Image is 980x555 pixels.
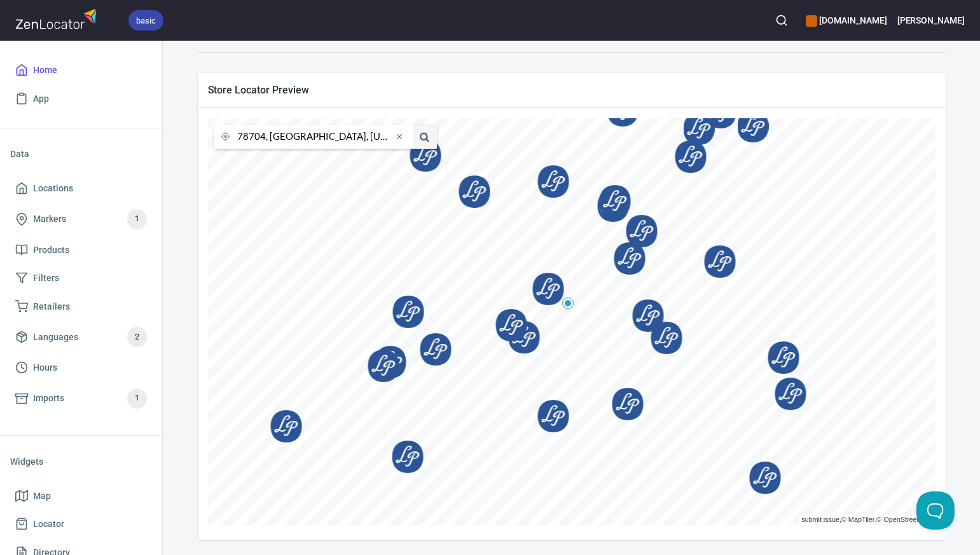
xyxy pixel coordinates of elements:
span: Markers [33,211,66,227]
canvas: Map [208,118,935,525]
a: Locator [10,510,152,538]
a: Retailers [10,292,152,321]
a: Markers1 [10,203,152,236]
span: Map [33,488,51,504]
span: Products [33,242,69,258]
a: Imports1 [10,382,152,415]
a: Products [10,236,152,264]
div: basic [128,10,163,31]
span: Retailers [33,299,70,315]
button: [PERSON_NAME] [897,6,965,34]
iframe: Help Scout Beacon - Open [916,491,955,530]
span: Hours [33,360,57,376]
span: Store Locator Preview [208,83,935,97]
span: Filters [33,270,59,286]
span: 1 [127,391,147,406]
a: App [10,85,152,113]
li: Data [10,139,152,169]
button: Search [768,6,796,34]
a: Locations [10,174,152,203]
span: basic [128,14,163,27]
span: Languages [33,329,78,345]
a: Hours [10,353,152,382]
span: App [33,91,49,107]
a: Home [10,56,152,85]
span: 1 [127,212,147,226]
div: Manage your apps [806,6,887,34]
span: Imports [33,390,64,406]
span: Home [33,62,57,78]
span: Locator [33,516,64,532]
a: Languages2 [10,320,152,353]
a: Map [10,482,152,510]
li: Widgets [10,446,152,477]
a: Filters [10,264,152,292]
span: 2 [127,330,147,345]
h6: [DOMAIN_NAME] [806,13,887,27]
h6: [PERSON_NAME] [897,13,965,27]
span: Locations [33,181,73,196]
img: zenlocator [15,5,100,32]
button: color-CE600E [806,15,817,27]
input: city or postal code [237,125,392,149]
